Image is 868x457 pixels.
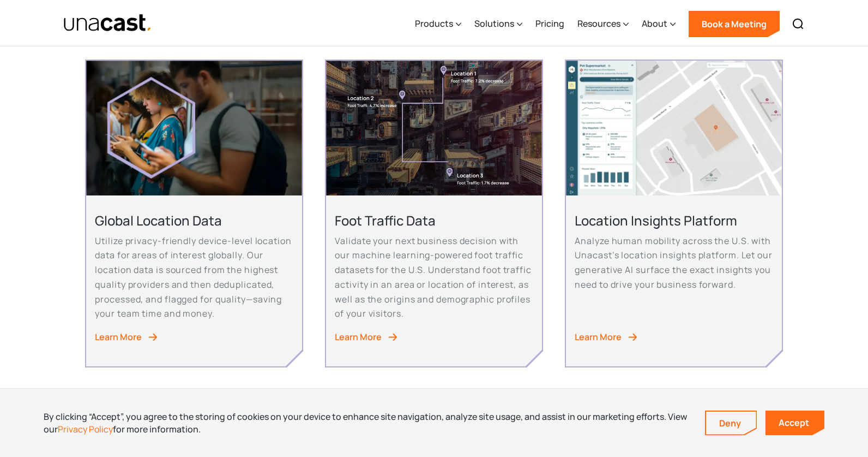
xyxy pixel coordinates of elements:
[642,2,676,46] div: About
[326,61,541,195] img: An aerial view of a city block with foot traffic data and location data information
[44,411,689,435] div: By clicking “Accept”, you agree to the storing of cookies on your device to enhance site navigati...
[415,2,461,46] div: Products
[335,234,533,321] p: Validate your next business decision with our machine learning-powered foot traffic datasets for ...
[792,17,805,31] img: Search icon
[474,17,514,30] div: Solutions
[335,212,533,229] h2: Foot Traffic Data
[642,17,667,30] div: About
[575,330,773,345] a: Learn More
[577,2,629,46] div: Resources
[58,423,113,435] a: Privacy Policy
[575,234,773,292] p: Analyze human mobility across the U.S. with Unacast’s location insights platform. Let our generat...
[95,234,293,321] p: Utilize privacy-friendly device-level location data for areas of interest globally. Our location ...
[706,412,756,435] a: Deny
[415,17,453,30] div: Products
[63,14,152,33] a: home
[335,330,533,345] a: Learn More
[335,330,382,345] div: Learn More
[689,11,780,37] a: Book a Meeting
[765,411,824,435] a: Accept
[63,14,152,33] img: Unacast text logo
[577,17,620,30] div: Resources
[575,330,622,345] div: Learn More
[575,212,773,229] h2: Location Insights Platform
[474,2,522,46] div: Solutions
[95,330,142,345] div: Learn More
[95,212,293,229] h2: Global Location Data
[95,330,293,345] a: Learn More
[535,2,564,46] a: Pricing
